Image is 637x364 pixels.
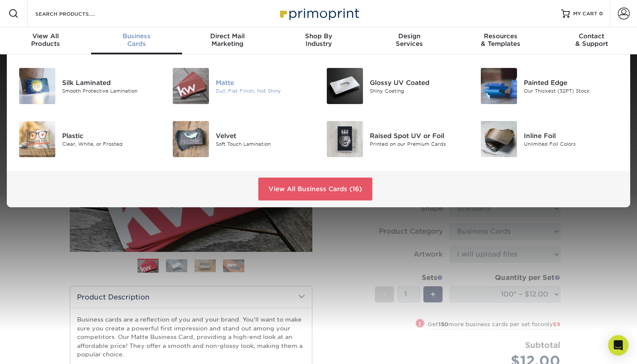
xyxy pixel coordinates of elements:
a: Contact& Support [546,27,637,54]
img: Velvet Business Cards [173,121,209,157]
a: Painted Edge Business Cards Painted Edge Our Thickest (32PT) Stock [479,65,620,107]
div: Marketing [182,32,273,48]
div: Inline Foil [524,131,620,140]
div: & Support [546,32,637,48]
span: Business [91,32,182,40]
img: Inline Foil Business Cards [481,121,517,157]
img: Primoprint [276,4,361,23]
a: View All Business Cards (16) [258,178,372,200]
div: Soft Touch Lamination [216,140,312,147]
div: Smooth Protective Lamination [62,87,158,94]
div: & Templates [455,32,546,48]
a: Raised Spot UV or Foil Business Cards Raised Spot UV or Foil Printed on our Premium Cards [325,118,466,161]
div: Services [364,32,455,48]
div: Shiny Coating [370,87,466,94]
div: Printed on our Premium Cards [370,140,466,147]
div: Plastic [62,131,158,140]
a: BusinessCards [91,27,182,54]
div: Unlimited Foil Colors [524,140,620,147]
div: Industry [273,32,364,48]
div: Painted Edge [524,78,620,87]
a: Silk Laminated Business Cards Silk Laminated Smooth Protective Lamination [17,65,158,107]
span: Design [364,32,455,40]
img: Silk Laminated Business Cards [19,68,55,104]
img: Raised Spot UV or Foil Business Cards [327,121,363,157]
a: Resources& Templates [455,27,546,54]
div: Raised Spot UV or Foil [370,131,466,140]
span: 0 [599,11,603,17]
a: Inline Foil Business Cards Inline Foil Unlimited Foil Colors [479,118,620,161]
div: Dull, Flat Finish, Not Shiny [216,87,312,94]
a: Velvet Business Cards Velvet Soft Touch Lamination [171,118,312,161]
img: Glossy UV Coated Business Cards [327,68,363,104]
a: DesignServices [364,27,455,54]
div: Velvet [216,131,312,140]
span: MY CART [573,10,597,17]
span: Shop By [273,32,364,40]
div: Cards [91,32,182,48]
a: Glossy UV Coated Business Cards Glossy UV Coated Shiny Coating [325,65,466,107]
a: Matte Business Cards Matte Dull, Flat Finish, Not Shiny [171,65,312,107]
a: Shop ByIndustry [273,27,364,54]
div: Matte [216,78,312,87]
div: Glossy UV Coated [370,78,466,87]
div: Silk Laminated [62,78,158,87]
span: Resources [455,32,546,40]
img: Painted Edge Business Cards [481,68,517,104]
div: Open Intercom Messenger [608,335,628,356]
a: Direct MailMarketing [182,27,273,54]
div: Clear, White, or Frosted [62,140,158,147]
div: Our Thickest (32PT) Stock [524,87,620,94]
a: Plastic Business Cards Plastic Clear, White, or Frosted [17,118,158,161]
img: Matte Business Cards [173,68,209,104]
input: SEARCH PRODUCTS..... [34,8,117,19]
img: Plastic Business Cards [19,121,55,157]
span: Direct Mail [182,32,273,40]
span: Contact [546,32,637,40]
